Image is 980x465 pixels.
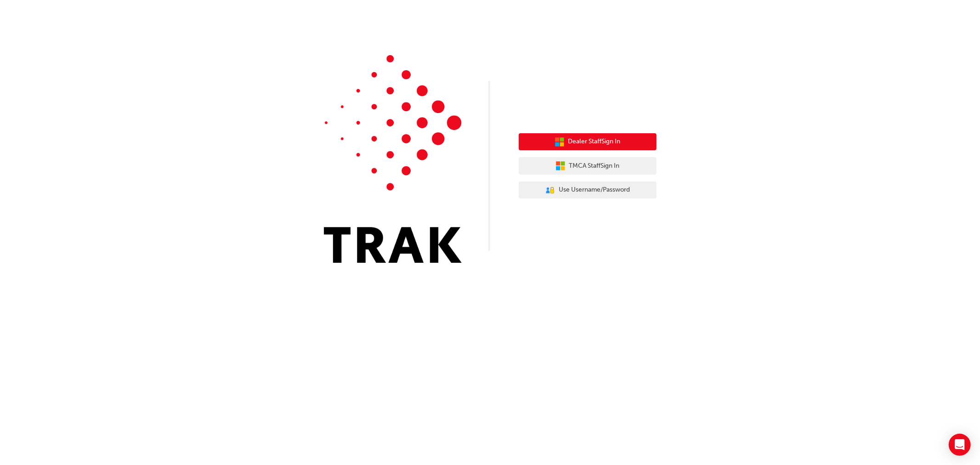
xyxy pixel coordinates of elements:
[559,185,630,195] span: Use Username/Password
[568,136,621,147] span: Dealer Staff Sign In
[324,55,462,263] img: Trak
[949,434,971,456] div: Open Intercom Messenger
[569,161,620,171] span: TMCA Staff Sign In
[519,133,657,151] button: Dealer StaffSign In
[519,181,657,199] button: Use Username/Password
[519,157,657,175] button: TMCA StaffSign In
